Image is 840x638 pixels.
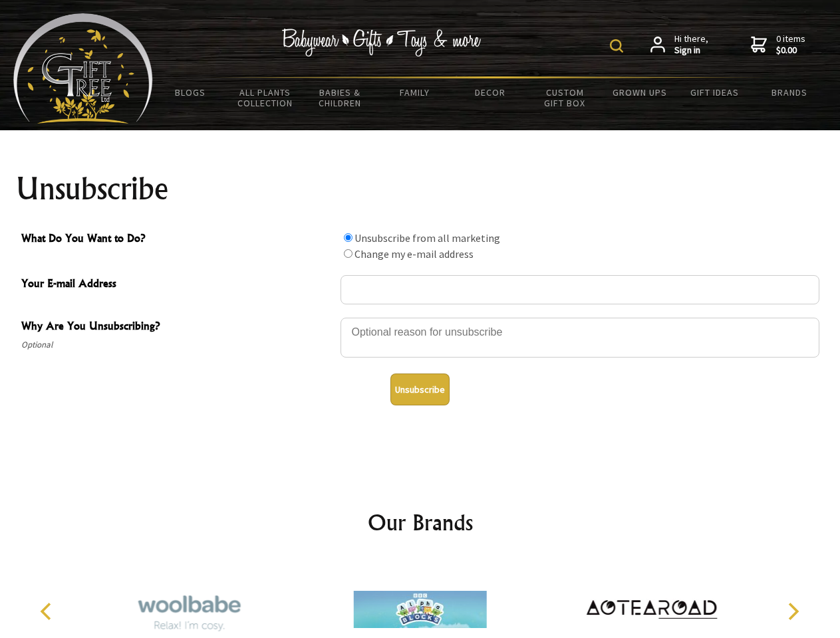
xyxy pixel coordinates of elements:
[21,275,334,294] span: Your E-mail Address
[228,78,303,117] a: All Plants Collection
[650,33,708,56] a: Hi there,Sign in
[344,249,352,258] input: What Do You Want to Do?
[341,318,819,358] textarea: Why Are You Unsubscribing?
[16,173,825,205] h1: Unsubscribe
[21,230,334,249] span: What Do You Want to Do?
[776,33,805,56] span: 0 items
[354,247,474,261] label: Change my e-mail address
[21,337,334,353] span: Optional
[303,78,378,117] a: Babies & Children
[752,78,827,106] a: Brands
[282,29,482,56] img: Babywear - Gifts - Toys & more
[674,45,708,56] strong: Sign in
[452,78,527,106] a: Decor
[341,275,819,304] input: Your E-mail Address
[778,597,807,626] button: Next
[21,318,334,337] span: Why Are You Unsubscribing?
[674,33,708,56] span: Hi there,
[344,233,352,242] input: What Do You Want to Do?
[776,45,805,56] strong: $0.00
[33,597,63,626] button: Previous
[13,13,153,124] img: Babyware - Gifts - Toys and more...
[751,33,805,56] a: 0 items$0.00
[610,39,623,53] img: product search
[27,506,814,538] h2: Our Brands
[527,78,603,117] a: Custom Gift Box
[153,78,228,106] a: BLOGS
[677,78,752,106] a: Gift Ideas
[378,78,453,106] a: Family
[602,78,677,106] a: Grown Ups
[390,373,450,405] button: Unsubscribe
[354,231,500,245] label: Unsubscribe from all marketing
